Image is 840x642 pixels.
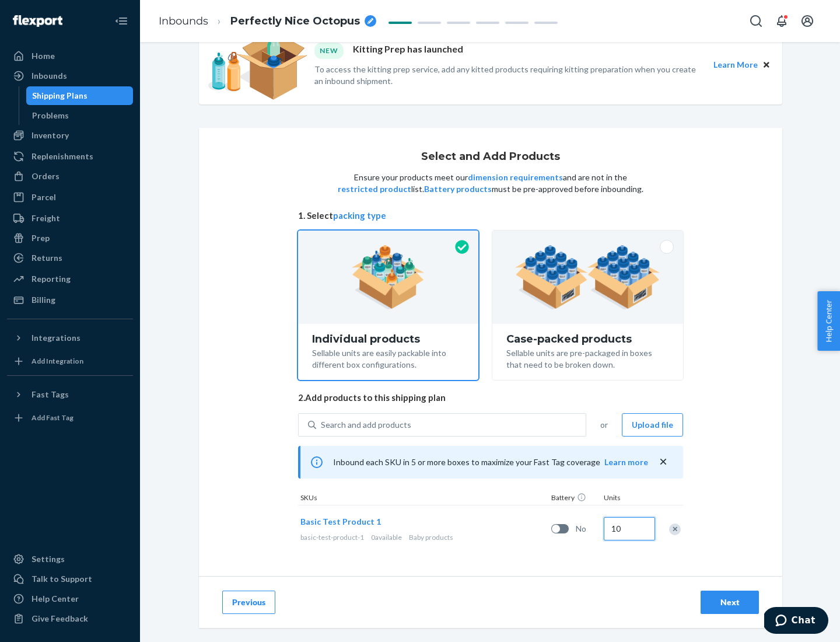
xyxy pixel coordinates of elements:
button: Open account menu [796,9,819,33]
div: Billing [32,294,55,306]
span: basic-test-product-1 [300,533,364,542]
a: Inbounds [7,67,133,85]
div: Prep [32,232,50,244]
img: individual-pack.facf35554cb0f1810c75b2bd6df2d64e.png [352,245,425,309]
span: 2. Add products to this shipping plan [298,392,683,404]
div: Returns [32,252,62,264]
input: Quantity [604,517,655,540]
button: Next [701,591,759,614]
a: Settings [7,550,133,568]
div: Baby products [300,532,547,542]
button: Fast Tags [7,385,133,404]
a: Returns [7,249,133,267]
div: Sellable units are pre-packaged in boxes that need to be broken down. [506,345,669,371]
div: Give Feedback [32,613,88,624]
div: Add Fast Tag [32,413,73,423]
div: Next [710,596,749,608]
a: Add Integration [7,352,133,371]
p: To access the kitting prep service, add any kitted products requiring kitting preparation when yo... [314,64,703,87]
div: Units [601,493,654,505]
a: Replenishments [7,147,133,166]
div: Help Center [32,593,79,605]
button: Upload file [622,413,683,437]
button: packing type [333,210,386,222]
a: Problems [26,106,134,125]
img: Flexport logo [13,15,62,27]
a: Shipping Plans [26,86,134,105]
button: Open Search Box [744,9,768,33]
div: Integrations [32,332,80,344]
button: Basic Test Product 1 [300,516,381,528]
button: Close [760,58,773,71]
img: case-pack.59cecea509d18c883b923b81aeac6d0b.png [515,245,660,309]
span: 0 available [371,533,402,542]
div: SKUs [298,493,549,505]
button: Help Center [817,291,840,351]
button: Previous [222,591,275,614]
button: Close Navigation [110,9,133,33]
div: Fast Tags [32,389,69,400]
iframe: Opens a widget where you can chat to one of our agents [764,607,828,636]
span: Basic Test Product 1 [300,517,381,526]
a: Parcel [7,188,133,207]
div: Reporting [32,273,71,285]
p: Ensure your products meet our and are not in the list. must be pre-approved before inbounding. [337,172,645,195]
div: Inbounds [32,70,67,82]
div: Inventory [32,130,69,141]
a: Orders [7,167,133,186]
button: Learn More [713,58,758,71]
div: Search and add products [321,419,411,431]
a: Home [7,47,133,65]
div: Inbound each SKU in 5 or more boxes to maximize your Fast Tag coverage [298,446,683,479]
div: Case-packed products [506,333,669,345]
span: 1. Select [298,210,683,222]
div: Shipping Plans [32,90,87,102]
div: Talk to Support [32,573,92,585]
span: or [600,419,608,431]
button: Talk to Support [7,570,133,588]
div: Remove Item [669,524,681,535]
a: Inventory [7,126,133,145]
a: Add Fast Tag [7,409,133,427]
h1: Select and Add Products [421,151,560,163]
a: Help Center [7,589,133,608]
div: Add Integration [32,356,83,366]
button: Open notifications [770,9,793,33]
a: Freight [7,209,133,228]
div: Home [32,50,55,62]
button: Give Feedback [7,609,133,628]
span: No [576,523,599,535]
button: Battery products [424,183,492,195]
span: Perfectly Nice Octopus [230,14,360,29]
div: NEW [314,43,344,58]
div: Freight [32,212,60,224]
div: Replenishments [32,151,93,162]
div: Battery [549,493,601,505]
button: close [657,456,669,468]
a: Reporting [7,270,133,288]
div: Sellable units are easily packable into different box configurations. [312,345,464,371]
ol: breadcrumbs [149,4,386,39]
div: Problems [32,110,69,121]
div: Orders [32,170,60,182]
a: Prep [7,229,133,247]
div: Parcel [32,191,56,203]
button: Integrations [7,329,133,347]
div: Individual products [312,333,464,345]
div: Settings [32,553,65,565]
p: Kitting Prep has launched [353,43,463,58]
button: restricted product [338,183,411,195]
a: Inbounds [159,15,208,27]
button: dimension requirements [468,172,563,183]
a: Billing [7,291,133,309]
button: Learn more [604,456,648,468]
